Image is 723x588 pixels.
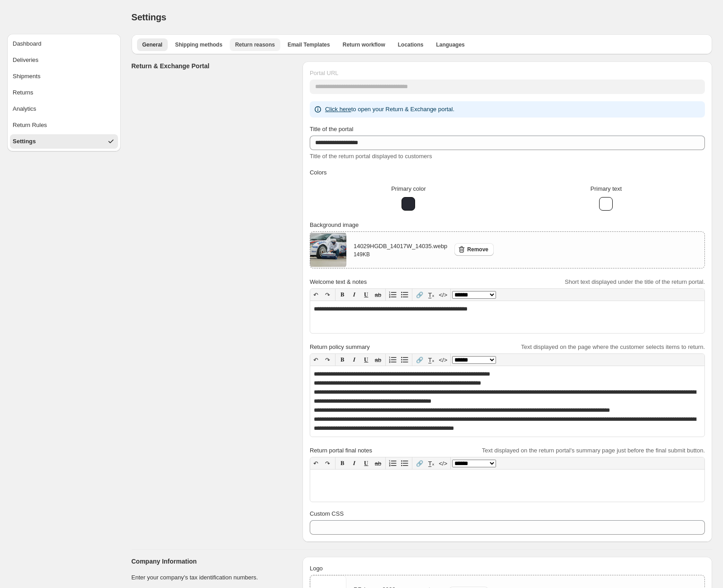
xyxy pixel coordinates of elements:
button: 𝐔 [360,289,372,301]
button: 𝐁 [337,289,349,301]
button: 𝐔 [360,354,372,366]
span: to open your Return & Exchange portal. [325,106,454,113]
span: General [142,41,163,48]
button: Dashboard [10,37,118,51]
button: 𝐁 [337,354,349,366]
button: Returns [10,85,118,100]
span: Return workflow [343,41,385,48]
span: Return portal final notes [310,447,372,454]
button: Shipments [10,69,118,84]
button: 🔗 [414,289,425,301]
button: Bullet list [399,354,411,366]
button: ab [372,457,384,469]
button: Return Rules [10,118,118,132]
img: 14029HGDB_14017W_14035.webp [310,232,346,268]
button: ab [372,289,384,301]
p: Enter your company's tax identification numbers. [132,573,295,582]
span: 𝐔 [364,460,368,466]
button: 𝐔 [360,457,372,469]
button: </> [437,289,449,301]
button: Numbered list [387,289,399,301]
button: Deliveries [10,53,118,67]
a: Click here [325,106,351,113]
div: Deliveries [13,56,38,65]
div: Shipments [13,72,40,81]
span: Title of the return portal displayed to customers [310,153,432,160]
div: Settings [13,137,36,146]
div: Return Rules [13,121,47,130]
button: ↷ [322,457,334,469]
span: Return policy summary [310,343,370,350]
span: Primary color [391,185,426,192]
button: T̲ₓ [425,457,437,469]
span: Text displayed on the page where the customer selects items to return. [521,343,705,350]
s: ab [375,357,381,363]
button: 𝑰 [349,457,360,469]
span: 𝐔 [364,291,368,298]
s: ab [375,292,381,298]
button: </> [437,457,449,469]
button: ↶ [310,354,322,366]
button: </> [437,354,449,366]
button: Bullet list [399,289,411,301]
button: 𝑰 [349,289,360,301]
div: 14029HGDB_14017W_14035.webp [354,242,447,258]
button: Numbered list [387,457,399,469]
button: Numbered list [387,354,399,366]
span: Short text displayed under the title of the return portal. [565,278,705,285]
h3: Company Information [132,557,295,566]
div: Dashboard [13,39,42,48]
button: ↷ [322,289,334,301]
s: ab [375,460,381,467]
button: 🔗 [414,457,425,469]
span: Text displayed on the return portal's summary page just before the final submit button. [482,447,705,454]
span: Locations [398,41,424,48]
button: T̲ₓ [425,289,437,301]
button: ab [372,354,384,366]
span: Colors [310,169,327,176]
span: Settings [132,12,166,22]
div: Analytics [13,104,36,113]
span: Email Templates [288,41,330,48]
span: Background image [310,221,359,228]
button: Analytics [10,102,118,116]
button: 𝑰 [349,354,360,366]
h3: Return & Exchange Portal [132,61,295,71]
span: Logo [310,565,323,572]
span: Shipping methods [175,41,222,48]
button: 𝐁 [337,457,349,469]
span: Portal URL [310,70,339,76]
button: T̲ₓ [425,354,437,366]
button: Remove [454,243,494,256]
div: Returns [13,88,33,97]
span: Custom CSS [310,510,344,517]
span: Return reasons [235,41,275,48]
button: Settings [10,134,118,149]
span: Welcome text & notes [310,278,367,285]
button: Bullet list [399,457,411,469]
span: 𝐔 [364,356,368,363]
button: ↶ [310,457,322,469]
button: 🔗 [414,354,425,366]
span: Languages [436,41,464,48]
button: ↶ [310,289,322,301]
button: ↷ [322,354,334,366]
span: Primary text [591,185,622,192]
span: Remove [467,246,488,253]
span: Title of the portal [310,126,353,132]
p: 149 KB [354,251,447,258]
